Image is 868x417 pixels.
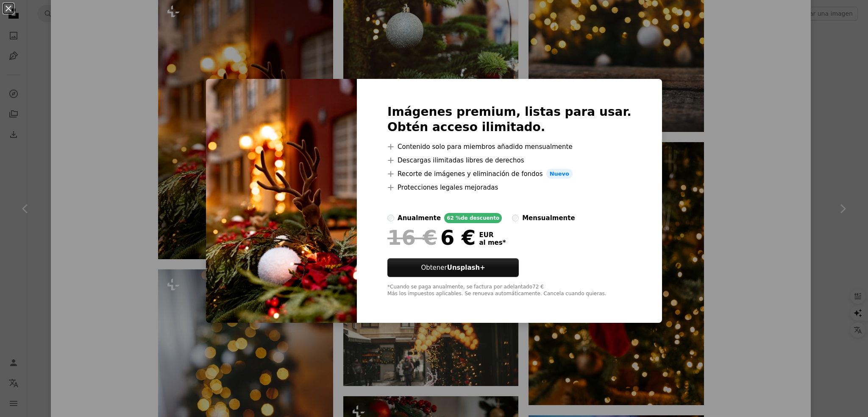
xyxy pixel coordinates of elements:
[387,182,632,193] li: Protecciones legales mejoradas
[387,227,437,249] span: 16 €
[398,213,441,223] div: anualmente
[387,258,519,277] button: ObtenerUnsplash+
[479,239,506,246] span: al mes *
[512,215,519,221] input: mensualmente
[546,169,573,179] span: Nuevo
[387,284,632,297] div: *Cuando se paga anualmente, se factura por adelantado 72 € Más los impuestos aplicables. Se renue...
[444,213,502,223] div: 62 % de descuento
[387,142,632,152] li: Contenido solo para miembros añadido mensualmente
[206,79,357,323] img: premium_photo-1734132138198-285608c52ead
[387,155,632,165] li: Descargas ilimitadas libres de derechos
[387,215,394,221] input: anualmente62 %de descuento
[479,231,506,239] span: EUR
[522,213,575,223] div: mensualmente
[387,169,632,179] li: Recorte de imágenes y eliminación de fondos
[387,227,476,249] div: 6 €
[387,104,632,135] h2: Imágenes premium, listas para usar. Obtén acceso ilimitado.
[447,264,485,271] strong: Unsplash+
